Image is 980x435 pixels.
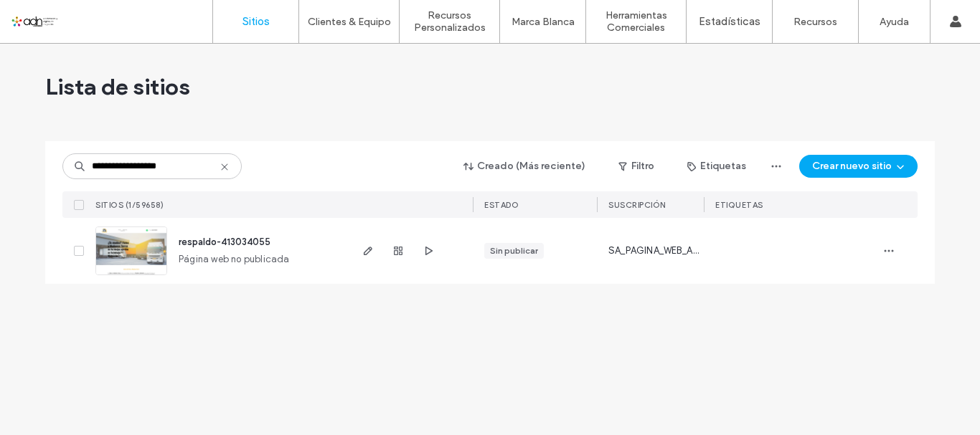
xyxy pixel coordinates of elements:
[674,155,759,178] button: Etiquetas
[45,72,190,101] span: Lista de sitios
[604,155,669,178] button: Filtro
[451,155,598,178] button: Creado (Más reciente)
[484,200,519,210] span: ESTADO
[793,16,837,28] label: Recursos
[490,244,538,257] div: Sin publicar
[242,15,270,28] label: Sitios
[799,155,918,178] button: Crear nuevo sitio
[699,15,760,28] label: Estadísticas
[179,252,290,267] span: Página web no publicada
[715,200,763,210] span: ETIQUETAS
[608,200,666,210] span: Suscripción
[308,16,391,28] label: Clientes & Equipo
[512,16,575,28] label: Marca Blanca
[880,16,909,28] label: Ayuda
[400,9,499,34] label: Recursos Personalizados
[95,200,164,210] span: SITIOS (1/59658)
[586,9,686,34] label: Herramientas Comerciales
[608,244,704,258] span: SA_PAGINA_WEB_ADN
[179,236,270,247] a: respaldo-413034055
